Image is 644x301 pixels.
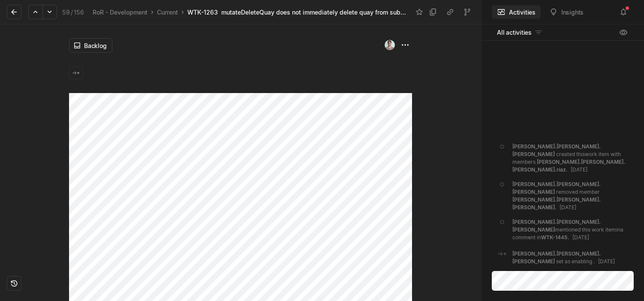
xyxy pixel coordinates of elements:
span: [DATE] [571,166,587,173]
button: Insights [544,5,589,19]
div: mentioned this work item in a comment in . [512,218,629,243]
span: [DATE] [598,258,615,265]
a: WTK-1445 [541,234,568,241]
span: [PERSON_NAME].[PERSON_NAME].[PERSON_NAME] [512,196,601,211]
div: › [151,8,153,16]
span: [PERSON_NAME].[PERSON_NAME].[PERSON_NAME] [512,219,601,233]
span: All activities [497,28,532,37]
span: [PERSON_NAME].[PERSON_NAME].[PERSON_NAME].riaz [512,159,625,173]
a: [PERSON_NAME].[PERSON_NAME].[PERSON_NAME]mentioned this work itemina comment inWTK-1445.[DATE] [481,215,644,247]
button: Backlog [69,38,112,53]
a: Current [155,6,180,18]
span: / [71,9,73,16]
span: [PERSON_NAME].[PERSON_NAME].[PERSON_NAME] [512,181,601,195]
button: All activities [492,26,548,39]
div: WTK-1263 [187,8,218,17]
div: created this work item with members . [512,143,629,174]
a: RoR - Development [91,6,149,18]
button: Activities [492,5,541,19]
div: 59 156 [62,8,84,17]
div: › [181,8,184,16]
span: [PERSON_NAME].[PERSON_NAME].[PERSON_NAME] [512,250,601,265]
span: [DATE] [572,234,589,241]
div: RoR - Development [93,8,147,17]
div: removed member . [512,181,629,211]
div: mutateDeleteQuay does not immediately delete quay from subsequent stop place query [221,8,407,17]
span: [PERSON_NAME].[PERSON_NAME].[PERSON_NAME] [512,143,601,157]
img: ba7d828d-c47e-498c-9b1b-de3b5fdc6475.jpeg [385,40,395,50]
span: [DATE] [560,204,576,211]
div: set as enabling . [512,250,629,265]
